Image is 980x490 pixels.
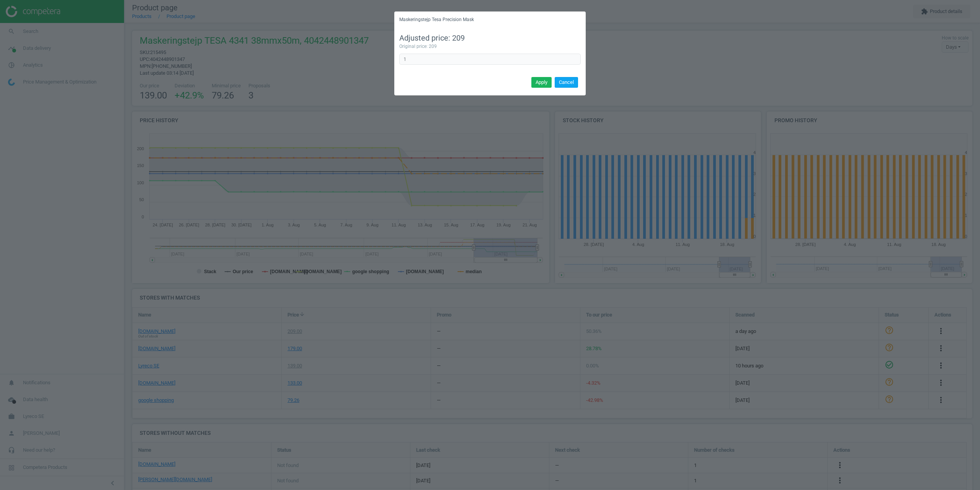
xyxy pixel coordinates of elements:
div: Original price: 209 [399,43,581,50]
button: Cancel [555,77,578,88]
h5: Maskeringstejp Tesa Precision Mask [399,16,474,23]
button: Apply [531,77,552,88]
input: Enter correct coefficient [399,54,581,65]
div: Adjusted price: 209 [399,33,581,44]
